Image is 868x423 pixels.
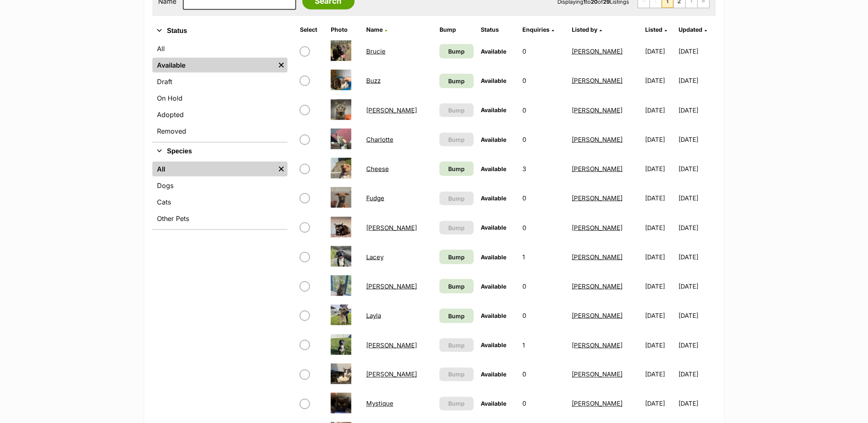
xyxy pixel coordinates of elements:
td: [DATE] [642,214,678,242]
span: Available [481,195,507,202]
td: [DATE] [642,155,678,183]
span: Available [481,341,507,348]
a: [PERSON_NAME] [366,282,417,290]
a: Bump [440,279,474,294]
a: On Hold [152,91,288,106]
button: Bump [440,192,474,205]
td: [DATE] [642,360,678,389]
a: Available [152,58,275,73]
td: 0 [519,66,568,95]
span: Listed by [572,26,598,33]
a: Cats [152,195,288,209]
a: Lacey [366,253,384,261]
td: 0 [519,96,568,125]
div: Status [152,40,288,142]
td: [DATE] [642,37,678,66]
a: Listed by [572,26,602,33]
a: Buzz [366,77,381,85]
td: 0 [519,360,568,389]
td: [DATE] [679,243,715,271]
span: Bump [448,341,465,350]
span: Bump [448,164,465,173]
div: Species [152,160,288,229]
button: Status [152,26,288,36]
a: Brucie [366,47,386,55]
span: Bump [448,253,465,261]
a: [PERSON_NAME] [572,341,623,349]
a: Layla [366,312,381,320]
a: Remove filter [275,58,288,73]
a: Bump [440,250,474,264]
a: [PERSON_NAME] [572,106,623,114]
a: Cheese [366,165,389,173]
td: [DATE] [679,155,715,183]
a: Enquiries [523,26,554,33]
span: Bump [448,47,465,56]
button: Bump [440,338,474,352]
a: Charlotte [366,136,393,143]
td: [DATE] [679,184,715,212]
a: Bump [440,74,474,88]
span: Available [481,77,507,84]
td: [DATE] [679,390,715,418]
a: Adopted [152,107,288,122]
a: [PERSON_NAME] [572,371,623,378]
span: Bump [448,312,465,320]
a: [PERSON_NAME] [572,282,623,290]
span: Bump [448,106,465,115]
span: Available [481,106,507,113]
span: Listed [646,26,663,33]
a: Draft [152,74,288,89]
td: [DATE] [679,360,715,389]
td: [DATE] [679,331,715,360]
td: 0 [519,301,568,330]
td: [DATE] [642,390,678,418]
td: 3 [519,155,568,183]
a: Listed [646,26,667,33]
a: Updated [679,26,707,33]
span: Bump [448,194,465,203]
a: All [152,41,288,56]
span: Bump [448,223,465,232]
span: Available [481,165,507,172]
td: [DATE] [679,214,715,242]
a: [PERSON_NAME] [572,77,623,85]
td: [DATE] [642,184,678,212]
td: 1 [519,331,568,360]
td: [DATE] [679,96,715,125]
a: [PERSON_NAME] [572,253,623,261]
span: Available [481,283,507,290]
td: [DATE] [642,243,678,271]
td: 0 [519,37,568,66]
td: [DATE] [679,301,715,330]
a: Dogs [152,178,288,193]
span: Bump [448,282,465,291]
th: Photo [328,23,362,36]
td: 0 [519,184,568,212]
td: [DATE] [642,66,678,95]
a: [PERSON_NAME] [366,106,417,114]
td: 0 [519,272,568,301]
a: Removed [152,124,288,139]
th: Select [297,23,327,36]
a: Mystique [366,400,393,408]
a: [PERSON_NAME] [572,136,623,143]
span: Bump [448,370,465,379]
button: Bump [440,103,474,117]
td: [DATE] [642,125,678,154]
th: Bump [436,23,477,36]
span: Available [481,371,507,378]
span: Available [481,224,507,231]
td: 0 [519,390,568,418]
a: [PERSON_NAME] [572,312,623,320]
a: [PERSON_NAME] [366,224,417,232]
td: [DATE] [642,96,678,125]
td: [DATE] [679,125,715,154]
a: All [152,162,275,176]
span: Available [481,400,507,407]
span: Available [481,312,507,319]
a: [PERSON_NAME] [572,47,623,55]
td: [DATE] [679,66,715,95]
a: Other Pets [152,211,288,226]
a: [PERSON_NAME] [572,400,623,408]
